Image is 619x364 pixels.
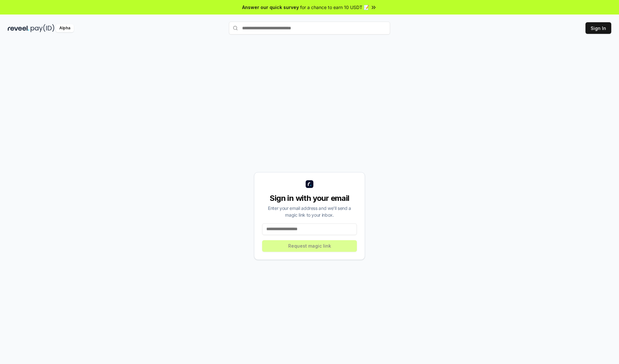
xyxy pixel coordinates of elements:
span: Answer our quick survey [242,4,299,11]
span: for a chance to earn 10 USDT 📝 [300,4,369,11]
button: Sign In [585,22,611,34]
div: Alpha [56,24,74,32]
img: pay_id [31,24,54,32]
div: Enter your email address and we’ll send a magic link to your inbox. [262,205,357,218]
div: Sign in with your email [262,193,357,203]
img: logo_small [306,180,313,188]
img: reveel_dark [8,24,29,32]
